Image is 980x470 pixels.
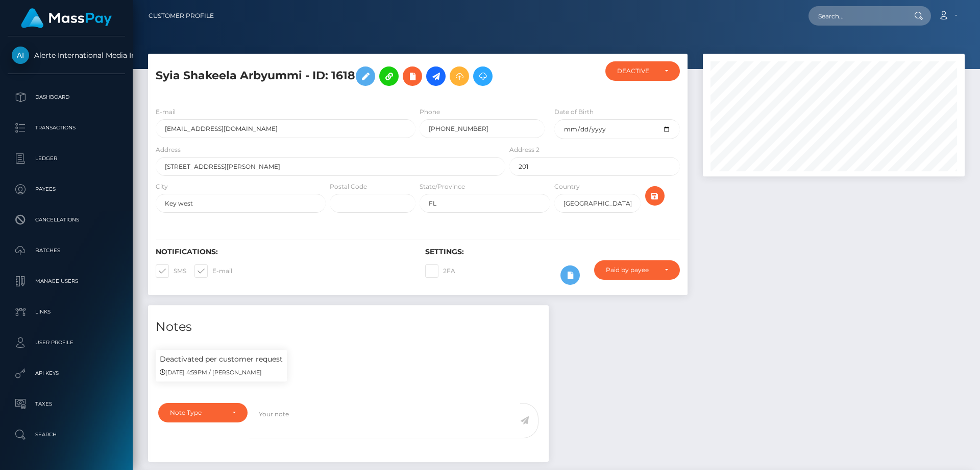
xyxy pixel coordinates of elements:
[8,268,125,294] a: Manage Users
[8,299,125,325] a: Links
[12,89,121,105] p: Dashboard
[8,146,125,171] a: Ledger
[12,427,121,442] p: Search
[160,354,283,365] p: Deactivated per customer request
[8,115,125,141] a: Transactions
[12,47,29,64] img: Alerte International Media Inc.
[12,182,121,197] p: Payees
[426,66,446,86] a: Initiate Payout
[12,304,121,320] p: Links
[149,5,214,27] a: Customer Profile
[8,51,125,60] span: Alerte International Media Inc.
[158,403,248,422] button: Note Type
[8,330,125,355] a: User Profile
[12,243,121,258] p: Batches
[8,84,125,110] a: Dashboard
[12,151,121,166] p: Ledger
[554,107,594,117] label: Date of Birth
[160,369,262,376] small: [DATE] 4:59PM / [PERSON_NAME]
[170,409,224,417] div: Note Type
[425,248,679,256] h6: Settings:
[156,145,181,154] label: Address
[12,120,121,136] p: Transactions
[425,264,455,278] label: 2FA
[12,366,121,381] p: API Keys
[12,396,121,412] p: Taxes
[156,182,168,191] label: City
[594,260,680,280] button: Paid by payee
[554,182,580,191] label: Country
[156,318,541,336] h4: Notes
[808,6,904,26] input: Search...
[420,107,440,117] label: Phone
[156,248,410,256] h6: Notifications:
[8,207,125,233] a: Cancellations
[8,391,125,417] a: Taxes
[8,176,125,202] a: Payees
[330,182,367,191] label: Postal Code
[8,361,125,386] a: API Keys
[194,264,232,278] label: E-mail
[12,212,121,228] p: Cancellations
[21,8,112,28] img: MassPay Logo
[156,61,500,91] h5: Syia Shakeela Arbyummi - ID: 1618
[617,67,656,75] div: DEACTIVE
[12,335,121,350] p: User Profile
[605,61,680,81] button: DEACTIVE
[420,182,465,191] label: State/Province
[606,266,656,274] div: Paid by payee
[156,107,176,117] label: E-mail
[156,264,186,278] label: SMS
[8,422,125,447] a: Search
[8,238,125,263] a: Batches
[509,145,540,154] label: Address 2
[12,274,121,289] p: Manage Users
